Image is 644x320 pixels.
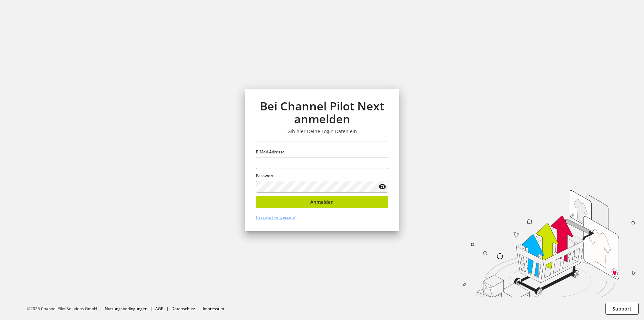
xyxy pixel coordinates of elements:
[256,100,388,126] h1: Bei Channel Pilot Next anmelden
[613,305,631,312] span: Support
[256,214,295,220] a: Passwort vergessen?
[256,149,285,155] span: E-Mail-Adresse
[27,306,105,312] li: ©2025 Channel Pilot Solutions GmbH
[310,198,334,206] span: Anmelden
[256,196,388,208] button: Anmelden
[155,306,164,312] a: AGB
[203,306,224,312] a: Impressum
[256,173,274,178] span: Passwort
[105,306,147,312] a: Nutzungsbedingungen
[605,303,639,315] button: Support
[171,306,195,312] a: Datenschutz
[256,128,388,134] h3: Gib hier Deine Login Daten ein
